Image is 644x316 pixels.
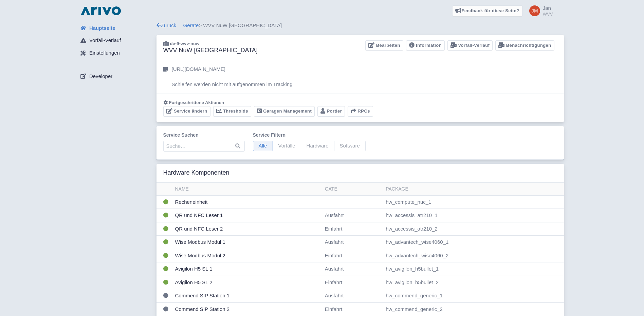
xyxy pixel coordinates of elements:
td: hw_commend_generic_1 [383,289,564,303]
td: Recheneinheit [172,195,322,209]
span: Software [334,141,366,151]
a: Hauptseite [75,22,157,35]
span: Alle [253,141,273,151]
td: Avigilon H5 SL 2 [172,276,322,289]
td: hw_advantech_wise4060_1 [383,236,564,249]
td: Einfahrt [322,222,383,236]
span: Einstellungen [89,49,120,57]
td: QR und NFC Leser 1 [172,209,322,222]
td: Commend SIP Station 1 [172,289,322,303]
a: Information [406,40,445,51]
p: [URL][DOMAIN_NAME] Schleifen werden nicht mit aufgenommen im Tracking [172,65,293,88]
h3: WVV NuW [GEOGRAPHIC_DATA] [163,47,258,54]
label: Service suchen [163,132,245,139]
th: Name [172,183,322,196]
td: Wise Modbus Modul 2 [172,249,322,262]
input: Suche… [163,141,245,152]
a: Jan WVV [525,5,553,16]
a: Vorfall-Verlauf [75,34,157,47]
small: WVV [543,12,553,16]
td: Ausfahrt [322,262,383,276]
div: > WVV NuW [GEOGRAPHIC_DATA] [157,22,564,29]
td: Einfahrt [322,276,383,289]
h3: Hardware Komponenten [163,169,229,177]
a: Bearbeiten [365,40,403,51]
span: Developer [89,73,112,80]
td: hw_commend_generic_2 [383,302,564,316]
a: Zurück [157,22,177,28]
span: Hauptseite [89,24,115,32]
a: Service ändern [163,106,210,117]
td: Wise Modbus Modul 1 [172,236,322,249]
td: Einfahrt [322,302,383,316]
td: QR und NFC Leser 2 [172,222,322,236]
td: hw_avigilon_h5bullet_1 [383,262,564,276]
td: hw_accessis_atr210_1 [383,209,564,222]
a: Thresholds [213,106,251,117]
td: hw_advantech_wise4060_2 [383,249,564,262]
td: Einfahrt [322,249,383,262]
td: Ausfahrt [322,289,383,303]
span: de-9-wvv-nuw [170,41,200,46]
th: Package [383,183,564,196]
a: Garagen Management [254,106,315,117]
a: Benachrichtigungen [495,40,554,51]
a: Feedback für diese Seite? [452,5,522,16]
button: RPCs [348,106,373,117]
td: Ausfahrt [322,236,383,249]
td: hw_accessis_atr210_2 [383,222,564,236]
span: Hardware [301,141,334,151]
span: Jan [543,5,551,11]
a: Vorfall-Verlauf [447,40,493,51]
th: Gate [322,183,383,196]
img: logo [79,5,123,16]
label: Service filtern [253,132,366,139]
a: Geräte [183,22,199,28]
span: Vorfall-Verlauf [89,37,121,44]
a: Einstellungen [75,47,157,60]
td: Ausfahrt [322,209,383,222]
span: Fortgeschrittene Aktionen [169,100,224,105]
span: Vorfälle [273,141,301,151]
a: Portier [317,106,345,117]
td: hw_avigilon_h5bullet_2 [383,276,564,289]
td: Commend SIP Station 2 [172,302,322,316]
td: hw_compute_nuc_1 [383,195,564,209]
td: Avigilon H5 SL 1 [172,262,322,276]
a: Developer [75,70,157,83]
